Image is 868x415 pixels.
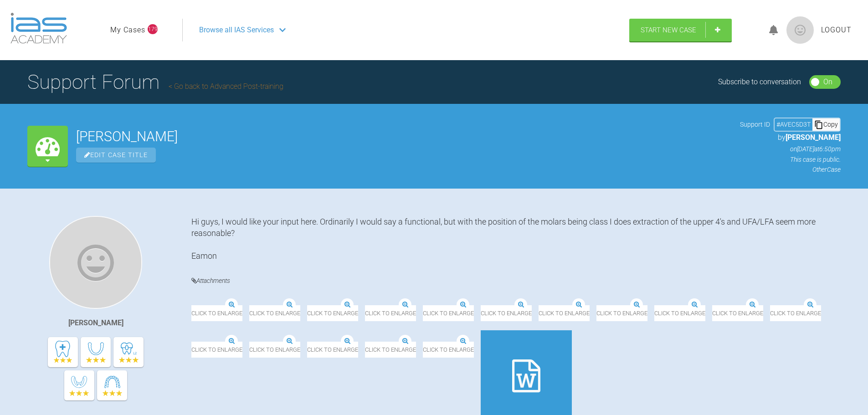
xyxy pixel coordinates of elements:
[423,305,474,321] span: Click to enlarge
[786,16,814,44] img: profile.png
[712,305,763,321] span: Click to enlarge
[76,130,732,143] h2: [PERSON_NAME]
[481,305,532,321] span: Click to enlarge
[740,132,841,143] p: by
[823,76,832,88] div: On
[596,305,647,321] span: Click to enlarge
[740,119,770,129] span: Support ID
[770,305,821,321] span: Click to enlarge
[191,305,242,321] span: Click to enlarge
[10,13,67,44] img: logo-light.3e3ef733.png
[821,24,852,36] a: Logout
[27,66,283,98] h1: Support Forum
[110,24,145,36] a: My Cases
[191,216,841,262] div: Hi guys, I would like your input here. Ordinarily I would say a functional, but with the position...
[786,133,841,142] span: [PERSON_NAME]
[423,342,474,358] span: Click to enlarge
[191,342,242,358] span: Click to enlarge
[307,342,358,358] span: Click to enlarge
[539,305,590,321] span: Click to enlarge
[812,118,840,130] div: Copy
[148,24,158,34] span: 179
[365,342,416,358] span: Click to enlarge
[49,216,142,309] img: Eamon OReilly
[718,76,801,88] div: Subscribe to conversation
[775,119,812,129] div: # AVEC5D3T
[307,305,358,321] span: Click to enlarge
[169,82,283,91] a: Go back to Advanced Post-training
[740,154,841,164] p: This case is public.
[629,19,732,41] a: Start New Case
[654,305,705,321] span: Click to enlarge
[76,148,156,163] span: Edit Case Title
[199,24,274,36] span: Browse all IAS Services
[740,164,841,174] p: Other Case
[249,342,300,358] span: Click to enlarge
[191,275,841,287] h4: Attachments
[249,305,300,321] span: Click to enlarge
[740,144,841,154] p: on [DATE] at 6:50pm
[68,317,123,329] div: [PERSON_NAME]
[641,26,696,34] span: Start New Case
[365,305,416,321] span: Click to enlarge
